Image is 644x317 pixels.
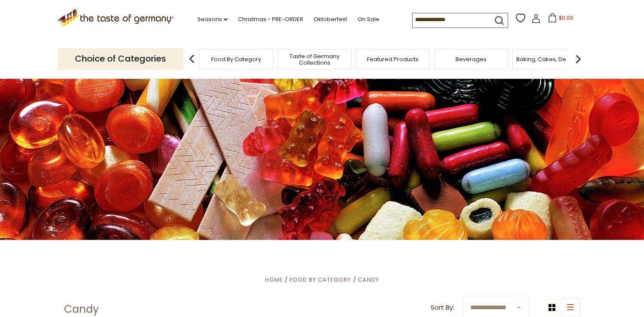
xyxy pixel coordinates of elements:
p: Choice of Categories [58,48,183,69]
a: Featured Products [367,56,419,62]
img: next arrow [570,50,587,68]
a: Beverages [456,56,487,62]
a: Oktoberfest [314,15,347,24]
img: previous arrow [183,50,200,68]
a: Seasons [197,15,228,24]
h1: Candy [64,303,99,316]
a: On Sale [357,15,379,24]
label: Sort By: [431,302,454,313]
a: Baking, Cakes, Desserts [516,56,583,62]
a: Candy [358,276,379,284]
a: Home [265,276,283,284]
a: Taste of Germany Collections [280,53,349,66]
a: Food By Category [290,276,351,284]
span: $0.00 [559,14,573,22]
button: $0.00 [542,13,579,26]
a: Food By Category [211,56,261,62]
a: Christmas - PRE-ORDER [238,15,303,24]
